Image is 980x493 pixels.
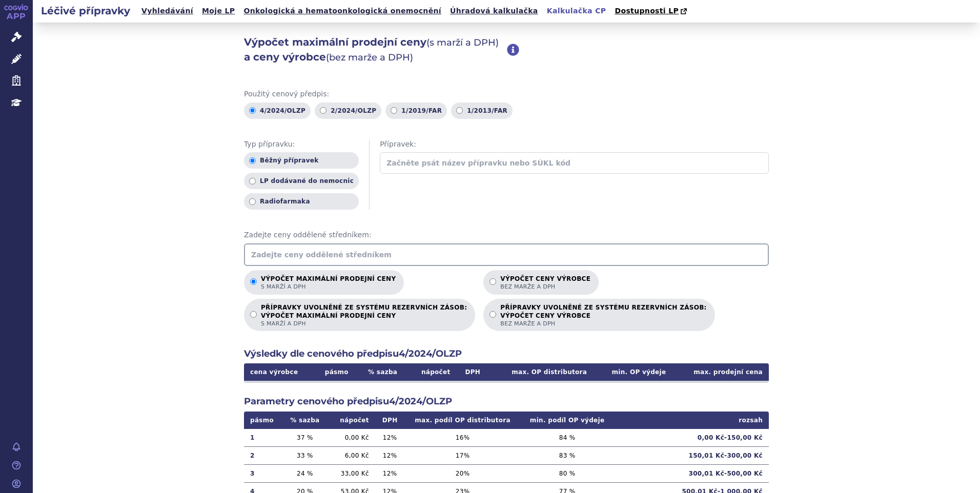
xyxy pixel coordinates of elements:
p: Výpočet ceny výrobce [500,275,590,291]
input: PŘÍPRAVKY UVOLNĚNÉ ZE SYSTÉMU REZERVNÍCH ZÁSOB:VÝPOČET CENY VÝROBCEbez marže a DPH [489,311,496,318]
th: % sazba [358,363,407,381]
input: LP dodávané do nemocnic [249,178,256,184]
span: s marží a DPH [261,283,396,291]
input: 4/2024/OLZP [249,107,256,114]
h2: Parametry cenového předpisu 4/2024/OLZP [244,395,769,408]
th: nápočet [407,363,457,381]
p: PŘÍPRAVKY UVOLNĚNÉ ZE SYSTÉMU REZERVNÍCH ZÁSOB: [261,304,467,327]
td: 12 % [375,429,405,447]
th: max. OP distributora [489,363,593,381]
td: 16 % [404,429,520,447]
th: pásmo [244,412,282,429]
td: 20 % [404,464,520,482]
td: 33,00 Kč [327,464,375,482]
th: % sazba [282,412,327,429]
td: 0,00 Kč - 150,00 Kč [614,429,769,447]
a: Vyhledávání [138,4,196,18]
span: s marží a DPH [261,320,467,327]
input: Zadejte ceny oddělené středníkem [244,243,769,266]
th: pásmo [315,363,358,381]
span: Typ přípravku: [244,139,359,150]
a: Moje LP [199,4,238,18]
th: DPH [375,412,405,429]
span: Přípravek: [380,139,769,150]
td: 150,01 Kč - 300,00 Kč [614,446,769,464]
input: Výpočet ceny výrobcebez marže a DPH [489,278,496,285]
input: Radiofarmaka [249,198,256,205]
th: min. podíl OP výdeje [521,412,614,429]
th: nápočet [327,412,375,429]
p: Výpočet maximální prodejní ceny [261,275,396,291]
td: 6,00 Kč [327,446,375,464]
h2: Výpočet maximální prodejní ceny a ceny výrobce [244,35,507,65]
strong: VÝPOČET MAXIMÁLNÍ PRODEJNÍ CENY [261,312,467,320]
span: bez marže a DPH [500,283,590,291]
td: 17 % [404,446,520,464]
p: PŘÍPRAVKY UVOLNĚNÉ ZE SYSTÉMU REZERVNÍCH ZÁSOB: [500,304,706,327]
input: 1/2019/FAR [391,107,397,114]
span: (bez marže a DPH) [326,52,413,63]
td: 12 % [375,464,405,482]
th: rozsah [614,412,769,429]
input: Začněte psát název přípravku nebo SÚKL kód [380,152,769,174]
span: Použitý cenový předpis: [244,89,769,99]
td: 1 [244,429,282,447]
input: Běžný přípravek [249,157,256,164]
th: max. podíl OP distributora [404,412,520,429]
td: 12 % [375,446,405,464]
label: 4/2024/OLZP [244,102,311,119]
span: bez marže a DPH [500,320,706,327]
span: Dostupnosti LP [615,7,679,15]
th: DPH [457,363,489,381]
th: min. OP výdeje [593,363,672,381]
input: 1/2013/FAR [456,107,463,114]
span: Zadejte ceny oddělené středníkem: [244,230,769,240]
a: Dostupnosti LP [611,4,692,18]
h2: Léčivé přípravky [33,4,138,18]
td: 2 [244,446,282,464]
td: 24 % [282,464,327,482]
label: 2/2024/OLZP [315,102,381,119]
td: 37 % [282,429,327,447]
input: PŘÍPRAVKY UVOLNĚNÉ ZE SYSTÉMU REZERVNÍCH ZÁSOB:VÝPOČET MAXIMÁLNÍ PRODEJNÍ CENYs marží a DPH [250,311,257,318]
label: 1/2013/FAR [451,102,513,119]
td: 300,01 Kč - 500,00 Kč [614,464,769,482]
th: cena výrobce [244,363,315,381]
a: Úhradová kalkulačka [447,4,541,18]
td: 84 % [521,429,614,447]
label: Radiofarmaka [244,193,359,210]
span: (s marží a DPH) [426,37,499,48]
a: Kalkulačka CP [544,4,609,18]
td: 80 % [521,464,614,482]
input: 2/2024/OLZP [320,107,326,114]
a: Onkologická a hematoonkologická onemocnění [240,4,444,18]
label: LP dodávané do nemocnic [244,173,359,189]
td: 83 % [521,446,614,464]
td: 3 [244,464,282,482]
td: 33 % [282,446,327,464]
label: Běžný přípravek [244,152,359,169]
label: 1/2019/FAR [385,102,447,119]
td: 0,00 Kč [327,429,375,447]
input: Výpočet maximální prodejní cenys marží a DPH [250,278,257,285]
strong: VÝPOČET CENY VÝROBCE [500,312,706,320]
h2: Výsledky dle cenového předpisu 4/2024/OLZP [244,347,769,360]
th: max. prodejní cena [672,363,769,381]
